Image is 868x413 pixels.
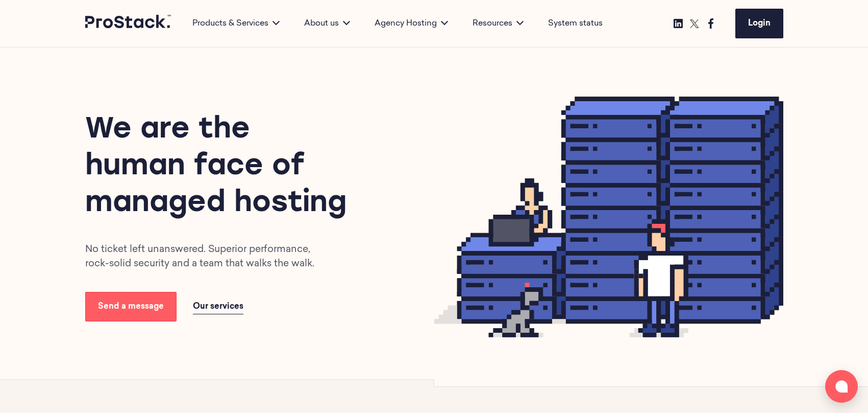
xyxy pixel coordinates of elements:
[85,243,326,271] p: No ticket left unanswered. Superior performance, rock-solid security and a team that walks the walk.
[548,17,603,30] a: System status
[748,19,771,28] span: Login
[735,9,783,38] a: Login
[180,17,292,30] div: Products & Services
[85,112,353,222] h1: We are the human face of managed hosting
[193,300,243,314] a: Our services
[362,17,460,30] div: Agency Hosting
[85,292,177,322] a: Send a message
[85,15,172,32] a: Prostack logo
[292,17,362,30] div: About us
[193,303,243,311] span: Our services
[460,17,536,30] div: Resources
[98,303,164,311] span: Send a message
[825,370,858,403] button: Open chat window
